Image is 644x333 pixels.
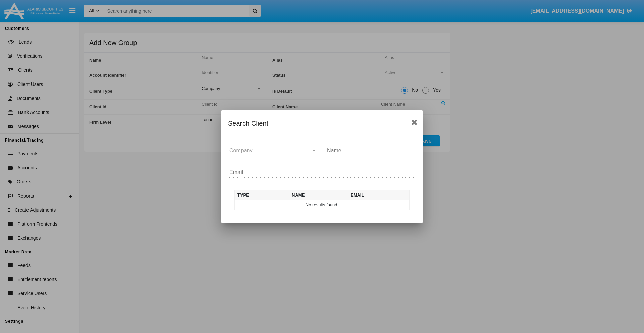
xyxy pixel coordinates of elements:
div: Search Client [228,118,416,129]
th: Type [235,190,289,200]
span: Company [229,148,252,153]
th: Email [348,190,410,200]
td: No results found. [235,200,410,210]
th: Name [289,190,348,200]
